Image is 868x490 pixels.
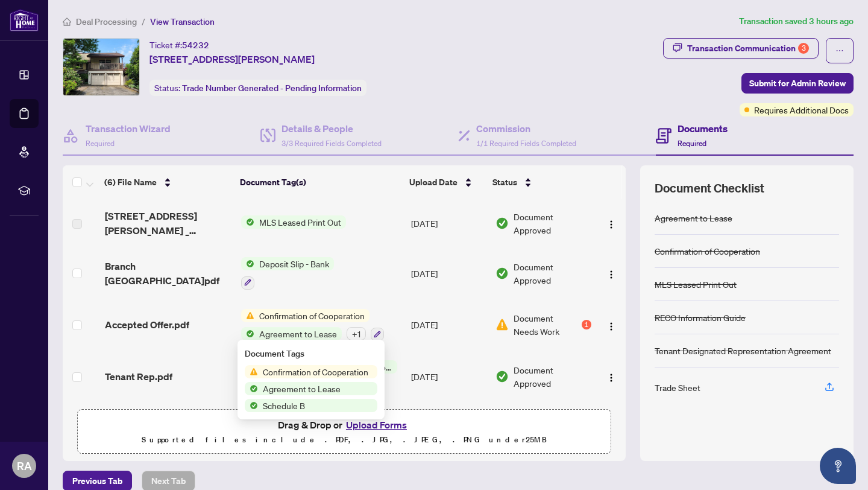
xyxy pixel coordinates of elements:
[495,370,509,383] img: Document Status
[678,121,728,136] h4: Documents
[582,320,591,329] div: 1
[76,16,137,27] span: Deal Processing
[739,14,854,28] article: Transaction saved 3 hours ago
[241,215,346,229] button: Status IconMLS Leased Print Out
[182,83,362,94] span: Trade Number Generated - Pending Information
[820,448,856,484] button: Open asap
[835,46,844,55] span: ellipsis
[149,52,315,66] span: [STREET_ADDRESS][PERSON_NAME]
[245,382,258,395] img: Status Icon
[406,247,491,299] td: [DATE]
[281,121,382,136] h4: Details & People
[687,39,809,58] div: Transaction Communication
[86,139,115,148] span: Required
[254,215,346,229] span: MLS Leased Print Out
[476,139,576,148] span: 1/1 Required Fields Completed
[655,244,760,258] div: Confirmation of Cooperation
[602,367,621,386] button: Logo
[85,433,603,447] p: Supported files include .PDF, .JPG, .JPEG, .PNG under 25 MB
[602,214,621,233] button: Logo
[182,40,209,51] span: 54232
[281,139,382,148] span: 3/3 Required Fields Completed
[245,365,258,378] img: Status Icon
[606,220,616,229] img: Logo
[495,267,509,280] img: Document Status
[602,264,621,283] button: Logo
[241,257,254,270] img: Status Icon
[258,365,373,378] span: Confirmation of Cooperation
[254,309,370,322] span: Confirmation of Cooperation
[798,43,809,54] div: 3
[749,74,846,93] span: Submit for Admin Review
[149,38,209,52] div: Ticket #:
[278,417,410,433] span: Drag & Drop or
[245,399,258,412] img: Status Icon
[655,344,831,357] div: Tenant Designated Representation Agreement
[606,270,616,279] img: Logo
[476,121,576,136] h4: Commission
[254,327,342,340] span: Agreement to Lease
[241,309,384,342] button: Status IconConfirmation of CooperationStatus IconAgreement to Lease+1
[258,382,345,395] span: Agreement to Lease
[63,39,139,95] img: IMG-W12244331_1.jpg
[678,139,706,148] span: Required
[241,215,254,229] img: Status Icon
[406,299,491,351] td: [DATE]
[104,176,157,189] span: (6) File Name
[602,315,621,334] button: Logo
[235,165,404,199] th: Document Tag(s)
[655,381,700,394] div: Trade Sheet
[663,38,819,59] button: Transaction Communication3
[655,311,746,324] div: RECO Information Guide
[150,16,215,27] span: View Transaction
[495,217,509,230] img: Document Status
[241,327,254,340] img: Status Icon
[258,399,310,412] span: Schedule B
[655,211,732,224] div: Agreement to Lease
[17,457,32,474] span: RA
[241,257,334,290] button: Status IconDeposit Slip - Bank
[514,260,591,287] span: Document Approved
[655,180,764,197] span: Document Checklist
[63,17,71,26] span: home
[342,417,410,433] button: Upload Forms
[514,311,579,338] span: Document Needs Work
[409,176,458,189] span: Upload Date
[754,103,849,116] span: Requires Additional Docs
[606,373,616,383] img: Logo
[406,199,491,247] td: [DATE]
[105,259,231,288] span: Branch [GEOGRAPHIC_DATA]pdf
[10,9,39,31] img: logo
[142,14,145,28] li: /
[404,165,488,199] th: Upload Date
[655,278,737,291] div: MLS Leased Print Out
[741,73,854,94] button: Submit for Admin Review
[254,257,334,270] span: Deposit Slip - Bank
[606,322,616,331] img: Logo
[492,176,517,189] span: Status
[149,80,366,96] div: Status:
[406,351,491,402] td: [DATE]
[99,165,235,199] th: (6) File Name
[78,410,611,454] span: Drag & Drop orUpload FormsSupported files include .PDF, .JPG, .JPEG, .PNG under25MB
[514,210,591,237] span: Document Approved
[245,347,377,360] div: Document Tags
[495,318,509,331] img: Document Status
[347,327,366,340] div: + 1
[105,369,172,384] span: Tenant Rep.pdf
[105,209,231,238] span: [STREET_ADDRESS][PERSON_NAME] _ REALM.pdf
[105,317,189,332] span: Accepted Offer.pdf
[488,165,593,199] th: Status
[241,309,254,322] img: Status Icon
[86,121,171,136] h4: Transaction Wizard
[514,363,591,390] span: Document Approved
